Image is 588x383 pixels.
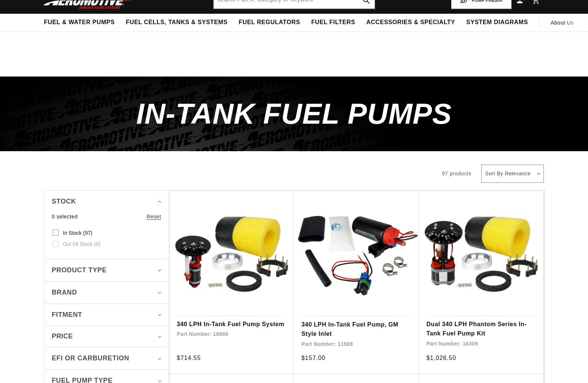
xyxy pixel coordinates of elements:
span: Fitment [52,309,82,320]
summary: Price [52,326,161,347]
summary: EFI or Carburetion (0 selected) [52,347,161,369]
summary: Product type (0 selected) [52,259,161,281]
span: Fuel Filters [311,19,355,26]
summary: Brand (0 selected) [52,282,161,304]
span: Accessories & Specialty [367,19,455,26]
span: Fuel Cells, Tanks & Systems [126,19,227,26]
span: Price [52,331,73,341]
span: In stock (97) [63,230,92,236]
a: Dual 340 LPH Phantom Series In-Tank Fuel Pump Kit [426,319,536,338]
span: Fuel & Water Pumps [44,19,115,26]
span: Stock [52,196,76,207]
summary: Fuel Cells, Tanks & Systems [120,14,233,31]
a: About Us [545,14,579,32]
span: EFI or Carburetion [52,353,129,364]
span: Brand [52,287,77,298]
a: 340 LPH In-Tank Fuel Pump System [177,319,287,329]
span: About Us [551,20,574,26]
a: Reset [147,212,161,221]
span: In-Tank Fuel Pumps [136,97,452,130]
span: 97 products [442,171,472,176]
summary: System Diagrams [461,14,533,31]
summary: Accessories & Specialty [361,14,461,31]
span: 0 selected [52,212,78,221]
summary: Stock (0 selected) [52,191,161,212]
span: System Diagrams [466,19,528,26]
summary: Fuel Regulators [233,14,305,31]
span: Out of stock (0) [63,241,101,247]
span: Fuel Regulators [239,19,300,26]
summary: Fitment (0 selected) [52,304,161,326]
summary: Fuel & Water Pumps [39,14,121,31]
span: Product type [52,265,107,276]
summary: Fuel Filters [306,14,361,31]
a: 340 LPH In-Tank Fuel Pump, GM Style Inlet [301,320,411,339]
